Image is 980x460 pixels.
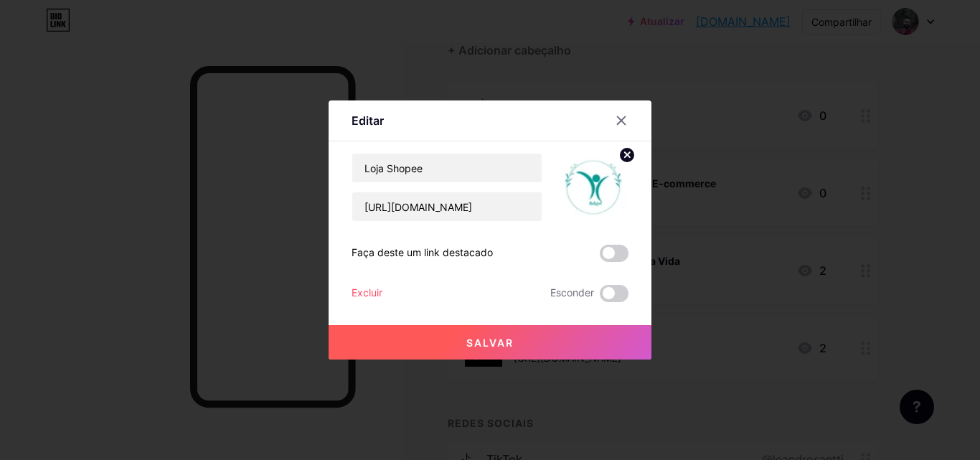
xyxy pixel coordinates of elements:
font: Excluir [352,286,382,299]
img: link_miniatura [560,153,628,222]
font: Salvar [466,337,514,349]
font: Editar [352,113,384,128]
font: Esconder [550,286,594,299]
input: URL [352,192,542,221]
input: Título [352,154,542,182]
button: Salvar [329,325,651,360]
font: Faça deste um link destacado [352,246,493,258]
